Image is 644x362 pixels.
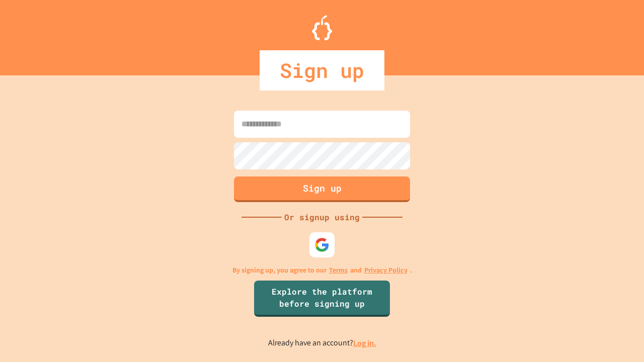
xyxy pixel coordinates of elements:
[254,281,390,317] a: Explore the platform before signing up
[268,337,376,349] p: Already have an account?
[364,265,408,276] a: Privacy Policy
[282,211,362,223] div: Or signup using
[260,50,384,90] div: Sign up
[234,176,410,202] button: Sign up
[314,237,330,252] img: google-icon.svg
[312,15,332,40] img: Logo.svg
[353,338,376,348] a: Log in.
[232,265,412,276] p: By signing up, you agree to our and .
[329,265,348,276] a: Terms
